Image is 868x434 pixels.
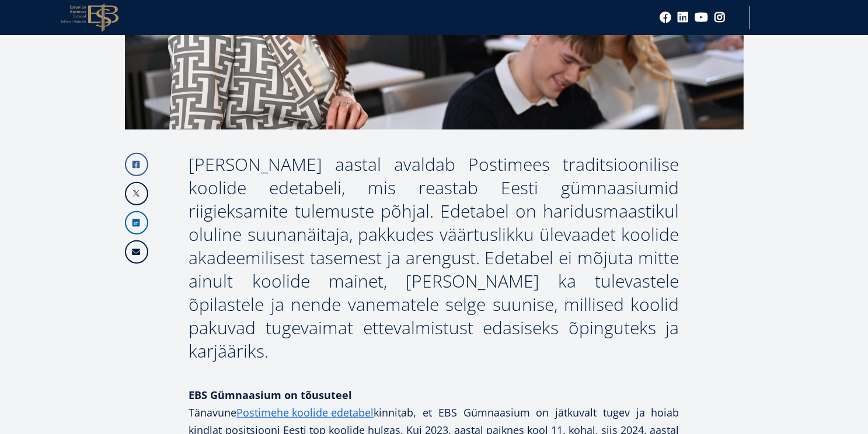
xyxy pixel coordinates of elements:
[126,183,147,204] img: X
[695,12,709,23] a: Youtube
[237,404,374,421] a: Postimehe koolide edetabel
[125,240,148,264] a: Email
[125,153,148,176] a: Facebook
[660,12,672,23] a: Facebook
[189,388,353,402] strong: EBS Gümnaasium on tõusuteel
[678,12,689,23] a: Linkedin
[189,153,679,363] div: [PERSON_NAME] aastal avaldab Postimees traditsioonilise koolide edetabeli, mis reastab Eesti gümn...
[125,211,148,235] a: Linkedin
[714,12,726,23] a: Instagram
